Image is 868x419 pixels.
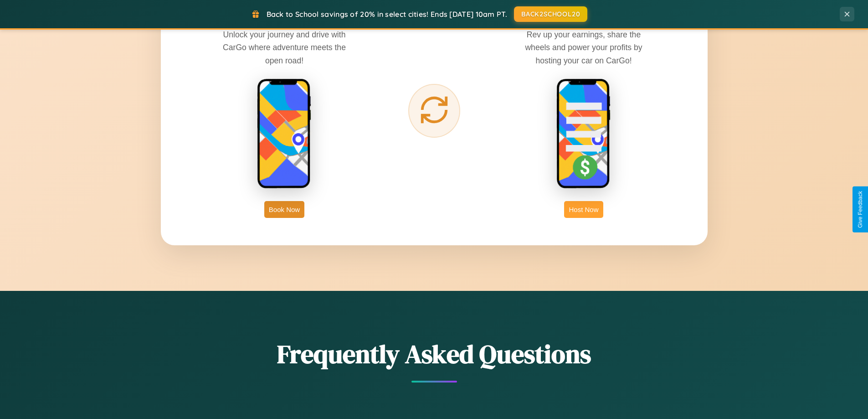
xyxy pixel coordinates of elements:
img: host phone [556,78,611,190]
img: rent phone [257,78,312,190]
button: BACK2SCHOOL20 [514,6,587,22]
p: Rev up your earnings, share the wheels and power your profits by hosting your car on CarGo! [515,28,652,67]
div: Give Feedback [857,191,863,228]
p: Unlock your journey and drive with CarGo where adventure meets the open road! [216,28,353,67]
button: Host Now [564,201,603,218]
button: Book Now [264,201,304,218]
h2: Frequently Asked Questions [161,336,708,372]
span: Back to School savings of 20% in select cities! Ends [DATE] 10am PT. [267,10,507,19]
